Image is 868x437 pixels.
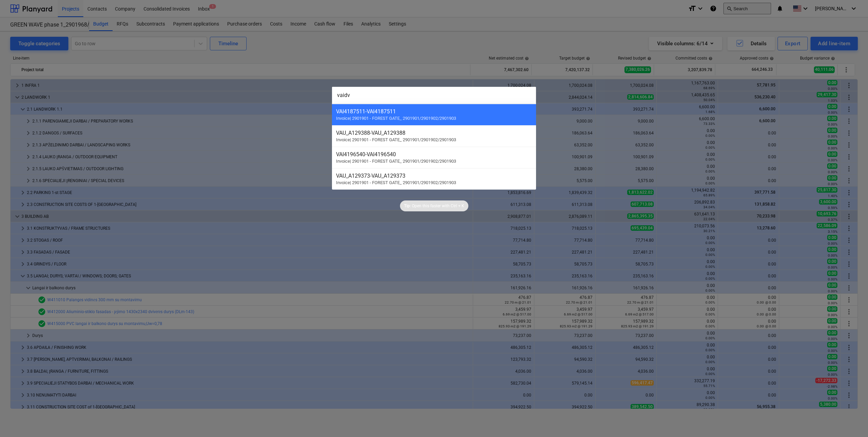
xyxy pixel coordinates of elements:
input: Search for projects, line-items, contracts, payment applications, subcontractors... [332,87,536,104]
span: Invoice | 2901901 - FOREST GATE_ 2901901/2901902/2901903 [336,159,456,164]
div: VAI4196540 - VAI4196540 [336,151,532,158]
div: VAI4187511-VAI4187511Invoice| 2901901 - FOREST GATE_ 2901901/2901902/2901903 [332,104,536,125]
p: Open this faster with [412,203,450,209]
p: Tip: [404,203,411,209]
div: VAU_A129373 - VAU_A129373 [336,173,532,179]
div: Tip:Open this faster withCtrl + K [400,200,468,211]
div: VAI4196540-VAI4196540Invoice| 2901901 - FOREST GATE_ 2901901/2901902/2901903 [332,147,536,168]
span: Invoice | 2901901 - FOREST GATE_ 2901901/2901902/2901903 [336,137,456,142]
p: Ctrl + K [451,203,464,209]
div: VAU_A129388 - VAU_A129388 [336,130,532,136]
div: VAU_A129373-VAU_A129373Invoice| 2901901 - FOREST GATE_ 2901901/2901902/2901903 [332,168,536,190]
span: Invoice | 2901901 - FOREST GATE_ 2901901/2901902/2901903 [336,180,456,185]
span: Invoice | 2901901 - FOREST GATE_ 2901901/2901902/2901903 [336,116,456,121]
div: VAI4187511 - VAI4187511 [336,108,532,115]
div: VAU_A129388-VAU_A129388Invoice| 2901901 - FOREST GATE_ 2901901/2901902/2901903 [332,125,536,147]
iframe: Chat Widget [716,163,868,437]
